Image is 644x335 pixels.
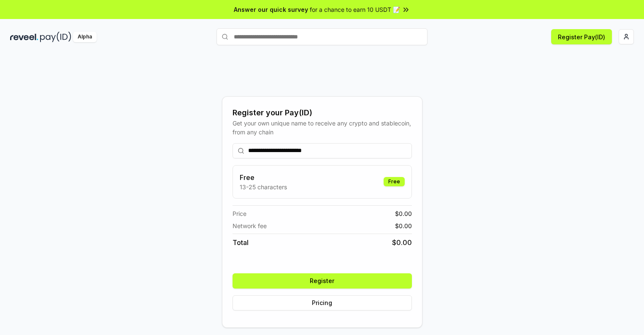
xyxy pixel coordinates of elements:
[395,209,412,218] span: $ 0.00
[233,119,412,136] div: Get your own unique name to receive any crypto and stablecoin, from any chain
[233,295,412,310] button: Pricing
[233,273,412,289] button: Register
[233,221,267,230] span: Network fee
[233,237,249,248] span: Total
[233,107,412,119] div: Register your Pay(ID)
[392,237,412,248] span: $ 0.00
[551,29,612,44] button: Register Pay(ID)
[240,172,287,182] h3: Free
[395,221,412,230] span: $ 0.00
[10,32,38,42] img: reveel_dark
[73,32,97,42] div: Alpha
[384,177,405,186] div: Free
[233,209,246,218] span: Price
[40,32,71,42] img: pay_id
[234,5,308,14] span: Answer our quick survey
[240,182,287,191] p: 13-25 characters
[310,5,400,14] span: for a chance to earn 10 USDT 📝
